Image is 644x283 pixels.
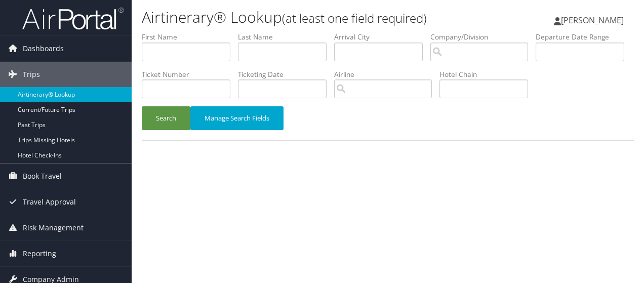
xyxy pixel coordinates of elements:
[23,62,40,87] span: Trips
[334,69,439,79] label: Airline
[142,106,190,130] button: Search
[190,106,284,130] button: Manage Search Fields
[282,10,427,26] small: (at least one field required)
[536,32,632,42] label: Departure Date Range
[22,7,124,30] img: airportal-logo.png
[334,32,430,42] label: Arrival City
[23,36,64,61] span: Dashboards
[238,69,334,79] label: Ticketing Date
[439,69,536,79] label: Hotel Chain
[142,7,470,28] h1: Airtinerary® Lookup
[23,215,84,240] span: Risk Management
[554,5,634,35] a: [PERSON_NAME]
[430,32,536,42] label: Company/Division
[23,241,56,266] span: Reporting
[238,32,334,42] label: Last Name
[142,32,238,42] label: First Name
[23,189,76,215] span: Travel Approval
[142,69,238,79] label: Ticket Number
[23,164,62,189] span: Book Travel
[561,15,624,26] span: [PERSON_NAME]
